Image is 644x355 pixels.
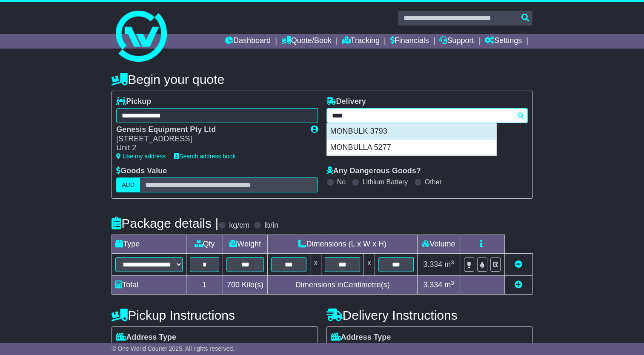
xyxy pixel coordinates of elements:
[342,34,380,49] a: Tracking
[112,235,186,254] td: Type
[337,178,346,186] label: No
[227,281,240,289] span: 700
[390,34,429,49] a: Financials
[116,143,302,153] div: Unit 2
[112,308,318,322] h4: Pickup Instructions
[186,235,223,254] td: Qty
[116,166,167,176] label: Goods Value
[515,260,522,269] a: Remove this item
[425,178,442,186] label: Other
[327,123,496,140] div: MONBULK 3793
[268,276,417,295] td: Dimensions in Centimetre(s)
[417,235,460,254] td: Volume
[423,281,442,289] span: 3.334
[174,153,235,160] a: Search address book
[281,34,332,49] a: Quote/Book
[112,216,218,230] h4: Package details |
[423,260,442,269] span: 3.334
[484,34,522,49] a: Settings
[362,178,408,186] label: Lithium Battery
[451,280,454,286] sup: 3
[225,34,271,49] a: Dashboard
[229,221,249,230] label: kg/cm
[116,333,176,342] label: Address Type
[223,276,268,295] td: Kilo(s)
[112,72,532,86] h4: Begin your quote
[264,221,278,230] label: lb/in
[326,166,421,176] label: Any Dangerous Goods?
[112,276,186,295] td: Total
[268,235,417,254] td: Dimensions (L x W x H)
[515,281,522,289] a: Add new item
[116,135,302,144] div: [STREET_ADDRESS]
[331,333,391,342] label: Address Type
[451,259,454,266] sup: 3
[326,308,532,322] h4: Delivery Instructions
[310,254,321,276] td: x
[116,177,140,192] label: AUD
[327,140,496,156] div: MONBULLA 5277
[186,276,223,295] td: 1
[439,34,474,49] a: Support
[116,97,151,106] label: Pickup
[444,260,454,269] span: m
[116,153,166,160] a: Use my address
[223,235,268,254] td: Weight
[326,97,366,106] label: Delivery
[364,254,375,276] td: x
[116,125,302,135] div: Genesis Equipment Pty Ltd
[444,281,454,289] span: m
[112,345,235,352] span: © One World Courier 2025. All rights reserved.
